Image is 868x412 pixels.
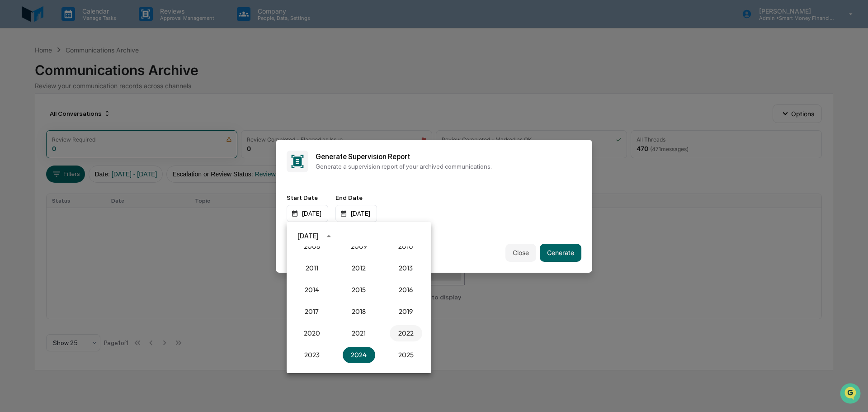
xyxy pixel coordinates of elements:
[343,325,375,341] button: 2021
[64,153,109,160] a: Powered byPylon
[31,78,114,85] div: We're available if you need us!
[390,303,422,320] button: 2019
[62,110,116,127] a: 🗄️Attestations
[390,238,422,255] button: 2010
[9,132,16,139] div: 🔎
[75,114,112,123] span: Attestations
[9,19,165,33] p: How can we help?
[343,238,375,255] button: 2009
[297,231,319,241] div: [DATE]
[343,303,375,320] button: 2018
[321,229,336,243] button: year view is open, switch to calendar view
[18,131,57,140] span: Data Lookup
[9,115,16,122] div: 🖐️
[154,72,165,83] button: Start new chat
[390,325,422,341] button: 2022
[296,347,328,363] button: 2023
[5,128,61,144] a: 🔎Data Lookup
[296,260,328,276] button: 2011
[296,325,328,341] button: 2020
[390,282,422,298] button: 2016
[66,115,73,122] div: 🗄️
[90,153,109,160] span: Pylon
[296,238,328,255] button: 2008
[839,382,863,407] iframe: Open customer support
[18,114,58,123] span: Preclearance
[296,282,328,298] button: 2014
[390,347,422,363] button: 2025
[390,260,422,276] button: 2013
[5,110,62,127] a: 🖐️Preclearance
[9,69,25,85] img: 1746055101610-c473b297-6a78-478c-a979-82029cc54cd1
[343,347,375,363] button: 2024
[296,303,328,320] button: 2017
[31,69,148,78] div: Start new chat
[343,260,375,276] button: 2012
[343,282,375,298] button: 2015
